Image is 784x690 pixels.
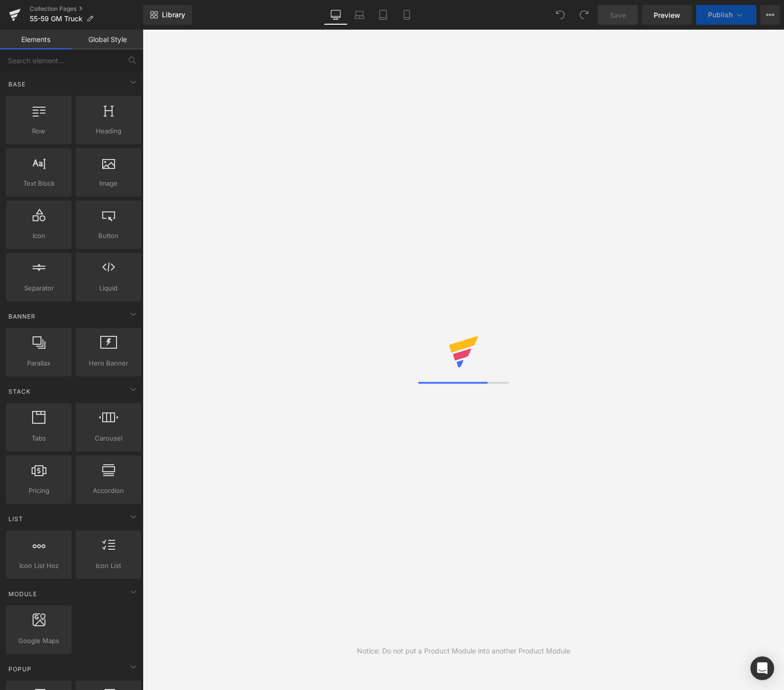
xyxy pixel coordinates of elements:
button: Redo [574,5,594,25]
span: Hero Banner [78,358,138,368]
span: Save [610,10,626,20]
a: Collection Pages [30,5,143,13]
span: Accordion [78,486,138,496]
span: Tabs [9,433,69,444]
a: New Library [143,5,192,25]
span: Publish [708,11,733,19]
span: Heading [78,126,138,136]
a: Laptop [348,5,371,25]
a: Desktop [324,5,348,25]
span: 55-59 GM Truck [30,15,82,23]
a: Tablet [371,5,395,25]
span: Popup [7,664,33,674]
span: Stack [7,387,32,396]
button: More [760,5,780,25]
span: List [7,514,24,524]
span: Parallax [9,358,69,368]
span: Text Block [9,178,69,189]
span: Module [7,589,38,599]
button: Undo [550,5,570,25]
span: Icon List [78,561,138,571]
span: Google Maps [9,636,69,646]
a: Mobile [395,5,419,25]
a: Global Style [72,30,143,49]
span: Separator [9,283,69,293]
span: Library [162,10,185,19]
span: Carousel [78,433,138,444]
span: Icon List Hoz [9,561,69,571]
span: Pricing [9,486,69,496]
button: Publish [696,5,756,25]
span: Row [9,126,69,136]
span: Base [7,80,27,89]
a: Preview [642,5,692,25]
span: Preview [654,10,680,20]
span: Icon [9,231,69,241]
span: Banner [7,312,37,321]
span: Liquid [78,283,138,293]
span: Button [78,231,138,241]
div: Notice: Do not put a Product Module into another Product Module [357,646,570,656]
span: Image [78,178,138,189]
div: Open Intercom Messenger [750,656,774,680]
